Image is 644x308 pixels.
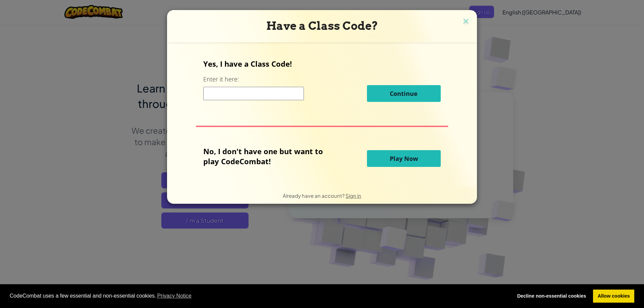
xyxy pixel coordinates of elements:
[203,75,239,83] label: Enter it here:
[156,291,193,301] a: learn more about cookies
[203,146,333,166] p: No, I don't have one but want to play CodeCombat!
[10,291,507,301] span: CodeCombat uses a few essential and non-essential cookies.
[390,155,418,163] span: Play Now
[513,290,591,303] a: deny cookies
[593,290,634,303] a: allow cookies
[367,150,441,167] button: Play Now
[367,85,441,102] button: Continue
[283,192,345,199] span: Already have an account?
[266,19,378,33] span: Have a Class Code?
[390,89,418,98] span: Continue
[462,17,470,27] img: close icon
[345,192,361,199] a: Sign in
[203,59,440,69] p: Yes, I have a Class Code!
